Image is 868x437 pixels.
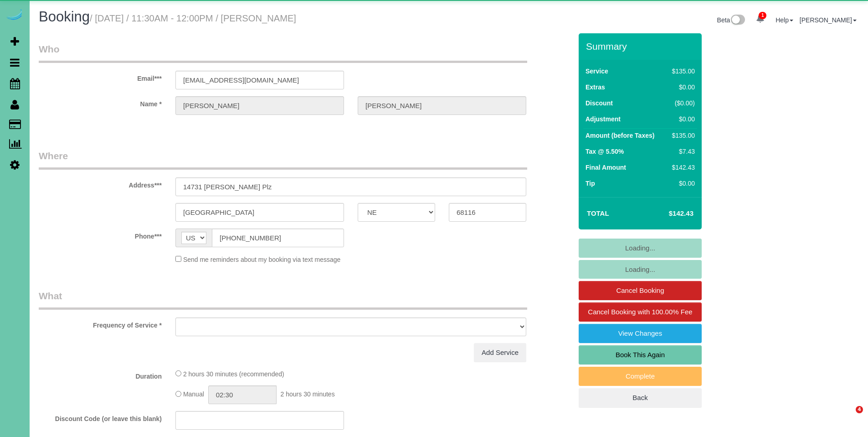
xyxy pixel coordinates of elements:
[579,345,702,364] a: Book This Again
[32,369,169,381] label: Duration
[586,41,697,52] h3: Summary
[5,9,24,22] img: Automaid Logo
[668,131,695,140] div: $135.00
[586,99,613,108] label: Discount
[90,13,296,23] small: / [DATE] / 11:30AM - 12:00PM / [PERSON_NAME]
[32,317,169,330] label: Frequency of Service *
[668,147,695,156] div: $7.43
[183,256,341,263] span: Send me reminders about my booking via text message
[39,289,527,310] legend: What
[579,302,702,322] a: Cancel Booking with 100.00% Fee
[800,16,857,24] a: [PERSON_NAME]
[39,149,527,170] legend: Where
[183,370,284,378] span: 2 hours 30 minutes (recommended)
[183,391,204,398] span: Manual
[759,12,766,19] span: 1
[668,83,695,92] div: $0.00
[668,99,695,108] div: ($0.00)
[579,281,702,300] a: Cancel Booking
[668,179,695,188] div: $0.00
[281,391,335,398] span: 2 hours 30 minutes
[579,388,702,407] a: Back
[668,163,695,172] div: $142.43
[776,16,793,24] a: Help
[751,9,769,29] a: 1
[717,16,745,24] a: Beta
[586,147,624,156] label: Tax @ 5.50%
[586,131,654,140] label: Amount (before Taxes)
[32,96,169,109] label: Name *
[474,343,526,362] a: Add Service
[668,67,695,76] div: $135.00
[668,114,695,124] div: $0.00
[32,411,169,423] label: Discount Code (or leave this blank)
[579,324,702,343] a: View Changes
[588,308,692,316] span: Cancel Booking with 100.00% Fee
[586,179,595,188] label: Tip
[586,163,626,172] label: Final Amount
[586,67,608,76] label: Service
[39,9,90,25] span: Booking
[39,42,527,63] legend: Who
[587,209,609,217] strong: Total
[586,114,621,124] label: Adjustment
[730,15,745,26] img: New interface
[837,406,859,428] iframe: Intercom live chat
[856,406,863,413] span: 4
[586,83,605,92] label: Extras
[642,210,693,218] h4: $142.43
